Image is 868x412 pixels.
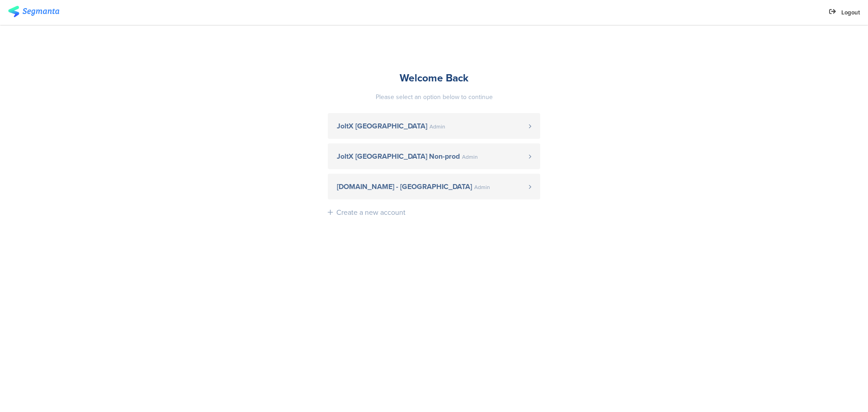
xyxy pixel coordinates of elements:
span: Admin [474,185,490,190]
span: JoltX [GEOGRAPHIC_DATA] [337,123,427,130]
a: JoltX [GEOGRAPHIC_DATA] Admin [328,113,540,139]
div: Please select an option below to continue [328,92,540,102]
a: JoltX [GEOGRAPHIC_DATA] Non-prod Admin [328,143,540,169]
div: Welcome Back [328,70,540,85]
span: Admin [429,124,445,129]
span: Logout [841,8,860,17]
span: JoltX [GEOGRAPHIC_DATA] Non-prod [337,153,460,160]
img: segmanta logo [8,6,59,17]
span: [DOMAIN_NAME] - [GEOGRAPHIC_DATA] [337,183,472,190]
div: Create a new account [336,207,406,218]
a: [DOMAIN_NAME] - [GEOGRAPHIC_DATA] Admin [328,174,540,199]
span: Admin [462,154,478,160]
